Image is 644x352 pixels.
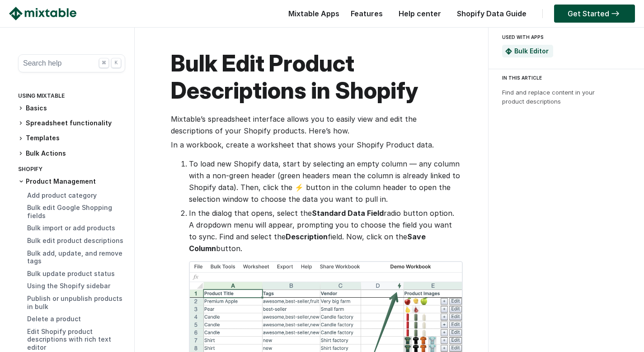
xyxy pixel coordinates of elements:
img: arrow-right.svg [609,11,621,16]
a: Shopify Data Guide [452,9,531,18]
h3: Bulk Actions [18,149,125,158]
h3: Templates [18,133,125,143]
strong: Standard Data Field [312,209,384,218]
div: K [111,58,121,68]
div: Shopify [18,164,125,177]
div: USED WITH APPS [502,32,627,43]
div: Using Mixtable [18,90,125,104]
a: Bulk edit product descriptions [27,237,123,244]
p: To load new Shopify data, start by selecting an empty column — any column with a non-green header... [189,158,461,205]
img: Mixtable logo [9,7,76,20]
strong: Description [286,232,328,241]
a: Bulk import or add products [27,224,115,232]
a: Bulk edit Google Shopping fields [27,204,112,219]
h1: Bulk Edit Product Descriptions in Shopify [171,50,461,104]
a: Bulk add, update, and remove tags [27,249,122,265]
a: Add product category [27,191,97,199]
p: In the dialog that opens, select the radio button option. A dropdown menu will appear, prompting ... [189,207,461,254]
a: Features [346,9,387,18]
div: IN THIS ARTICLE [502,74,636,82]
p: Mixtable’s spreadsheet interface allows you to easily view and edit the descriptions of your Shop... [171,113,461,137]
a: Find and replace content in your product descriptions [502,89,595,105]
a: Get Started [554,5,635,23]
button: Search help ⌘ K [18,54,125,72]
h3: Product Management [18,177,125,186]
h3: Basics [18,104,125,113]
a: Delete a product [27,315,81,323]
img: Mixtable Spreadsheet Bulk Editor App [505,48,512,55]
a: Bulk update product status [27,270,115,277]
div: Mixtable Apps [284,7,339,25]
a: Publish or unpublish products in bulk [27,295,122,310]
a: Edit Shopify product descriptions with rich text editor [27,328,111,351]
p: In a workbook, create a worksheet that shows your Shopify Product data. [171,139,461,151]
div: ⌘ [99,58,109,68]
h3: Spreadsheet functionality [18,119,125,128]
a: Using the Shopify sidebar [27,282,110,290]
a: Help center [394,9,446,18]
a: Bulk Editor [514,47,549,55]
